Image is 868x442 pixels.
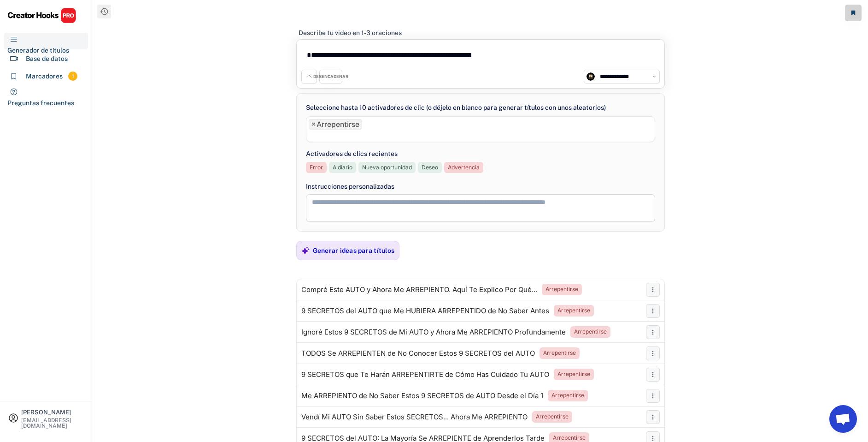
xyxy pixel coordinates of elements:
[301,412,528,421] font: Vendí Mi AUTO Sin Saber Estos SECRETOS... Ahora Me ARREPIENTO
[301,328,566,336] font: Ignoré Estos 9 SECRETOS de Mi AUTO y Ahora Me ARREPIENTO Profundamente
[362,164,412,171] font: Nueva oportunidad
[301,349,535,358] font: TODOS Se ARREPIENTEN de No Conocer Estos 9 SECRETOS del AUTO
[7,99,74,107] font: Preguntas frecuentes
[333,164,352,171] font: A diario
[317,120,359,129] font: Arrepentirse
[586,72,595,81] img: channels4_profile.jpg
[536,413,569,420] font: Arrepentirse
[21,417,71,429] font: [EMAIL_ADDRESS][DOMAIN_NAME]
[543,349,576,356] font: Arrepentirse
[551,392,584,399] font: Arrepentirse
[301,391,543,400] font: Me ARREPIENTO de No Saber Estos 9 SECRETOS de AUTO Desde el Día 1
[313,247,395,254] font: Generar ideas para títulos
[306,183,394,190] font: Instrucciones personalizadas
[26,72,63,80] font: Marcadores
[301,285,537,294] font: Compré Este AUTO y Ahora Me ARREPIENTO. Aquí Te Explico Por Qué...
[26,55,68,62] font: Base de datos
[311,120,316,129] font: ×
[557,307,590,314] font: Arrepentirse
[21,409,71,416] font: [PERSON_NAME]
[7,7,76,24] img: CHPRO%20Logo.svg
[306,104,606,111] font: Seleccione hasta 10 activadores de clic (o déjelo en blanco para generar títulos con unos aleator...
[301,306,549,315] font: 9 SECRETOS del AUTO que Me HUBIERA ARREPENTIDO de No Saber Antes
[299,29,402,36] font: Describe tu video en 1-3 oraciones
[72,73,74,79] font: 1
[310,164,323,171] font: Error
[448,164,480,171] font: Advertencia
[301,370,549,379] font: 9 SECRETOS que Te Harán ARREPENTIRTE de Cómo Has Cuidado Tu AUTO
[829,405,857,433] a: Chat abierto
[306,150,398,157] font: Activadores de clics recientes
[313,74,348,79] font: DESENCADENAR
[422,164,438,171] font: Deseo
[7,47,69,54] font: Generador de títulos
[574,328,607,335] font: Arrepentirse
[545,286,578,293] font: Arrepentirse
[553,434,586,441] font: Arrepentirse
[557,370,590,377] font: Arrepentirse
